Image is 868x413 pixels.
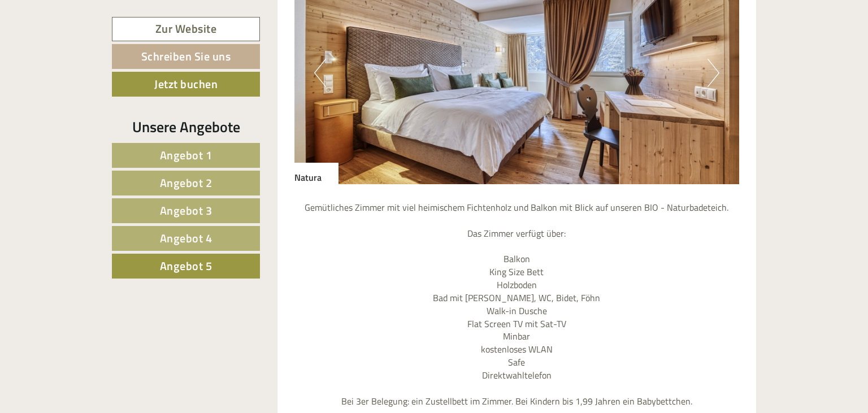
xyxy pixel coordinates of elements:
[112,17,260,41] a: Zur Website
[314,59,326,87] button: Previous
[112,72,260,97] a: Jetzt buchen
[160,202,212,219] span: Angebot 3
[160,174,212,192] span: Angebot 2
[112,44,260,69] a: Schreiben Sie uns
[112,116,260,137] div: Unsere Angebote
[160,229,212,247] span: Angebot 4
[160,257,212,275] span: Angebot 5
[294,163,338,184] div: Natura
[160,146,212,164] span: Angebot 1
[708,59,719,87] button: Next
